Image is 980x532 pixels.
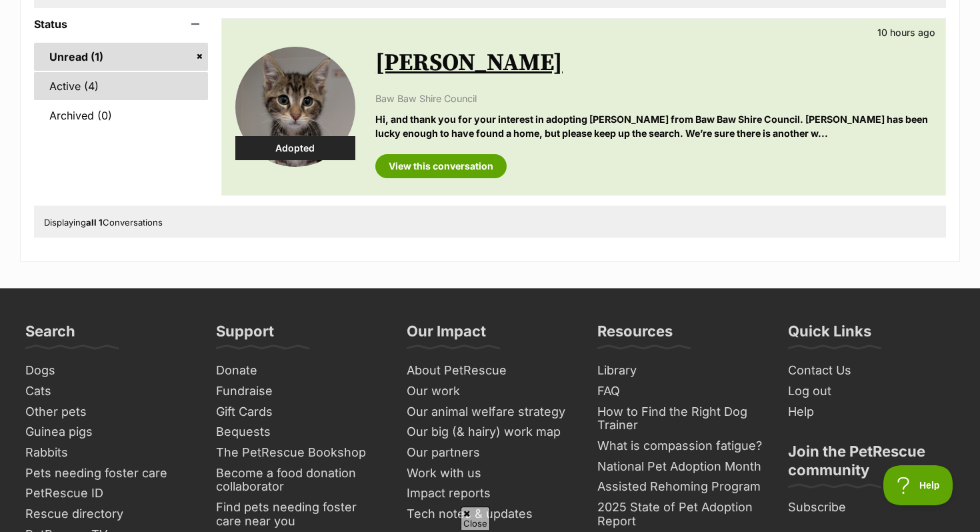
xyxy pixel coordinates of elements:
[592,457,769,477] a: National Pet Adoption Month
[592,497,769,531] a: 2025 State of Pet Adoption Report
[401,504,579,525] a: Tech notes & updates
[211,381,388,402] a: Fundraise
[20,381,197,402] a: Cats
[883,465,953,505] iframe: Help Scout Beacon - Open
[235,136,355,160] div: Adopted
[788,442,955,487] h3: Join the PetRescue community
[592,402,769,436] a: How to Find the Right Dog Trainer
[375,154,507,178] a: View this conversation
[783,381,960,402] a: Log out
[407,322,486,348] h3: Our Impact
[783,497,960,518] a: Subscribe
[211,463,388,497] a: Become a food donation collaborator
[401,360,579,381] a: About PetRescue
[401,443,579,463] a: Our partners
[34,18,208,30] header: Status
[401,463,579,484] a: Work with us
[216,322,274,348] h3: Support
[592,360,769,381] a: Library
[401,381,579,402] a: Our work
[20,360,197,381] a: Dogs
[592,477,769,497] a: Assisted Rehoming Program
[375,48,563,78] a: [PERSON_NAME]
[401,422,579,443] a: Our big (& hairy) work map
[401,402,579,423] a: Our animal welfare strategy
[375,112,932,141] p: Hi, and thank you for your interest in adopting [PERSON_NAME] from Baw Baw Shire Council. [PERSON...
[20,463,197,484] a: Pets needing foster care
[211,422,388,443] a: Bequests
[211,497,388,531] a: Find pets needing foster care near you
[34,43,208,71] a: Unread (1)
[34,72,208,100] a: Active (4)
[461,507,490,530] span: Close
[592,436,769,457] a: What is compassion fatigue?
[788,322,871,348] h3: Quick Links
[597,322,673,348] h3: Resources
[211,402,388,423] a: Gift Cards
[20,504,197,525] a: Rescue directory
[783,402,960,423] a: Help
[20,422,197,443] a: Guinea pigs
[25,322,75,348] h3: Search
[592,381,769,402] a: FAQ
[235,47,355,167] img: Leonard
[20,443,197,463] a: Rabbits
[34,101,208,129] a: Archived (0)
[44,217,163,228] span: Displaying Conversations
[211,443,388,463] a: The PetRescue Bookshop
[375,91,932,105] p: Baw Baw Shire Council
[401,483,579,504] a: Impact reports
[783,360,960,381] a: Contact Us
[211,360,388,381] a: Donate
[86,217,103,228] strong: all 1
[877,25,935,39] p: 10 hours ago
[20,483,197,504] a: PetRescue ID
[20,402,197,423] a: Other pets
